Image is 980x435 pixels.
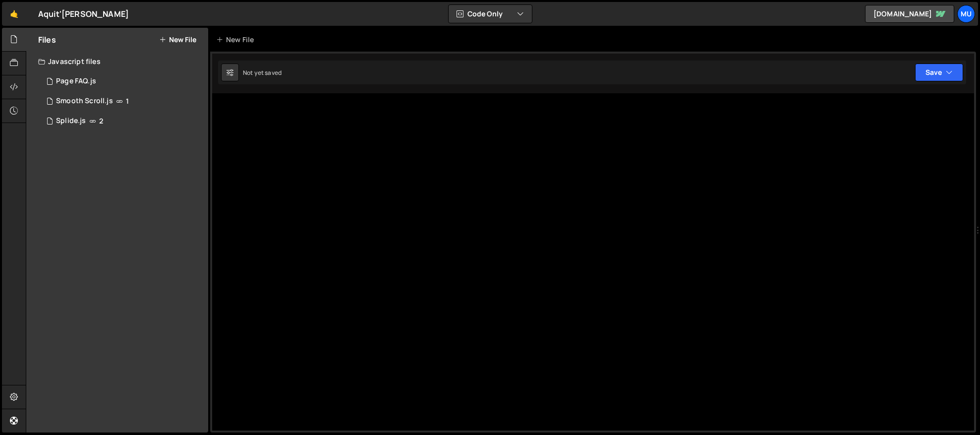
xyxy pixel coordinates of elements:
[26,52,208,71] div: Javascript files
[216,35,258,45] div: New File
[56,77,96,86] div: Page FAQ.js
[915,63,963,81] button: Save
[865,5,954,23] a: [DOMAIN_NAME]
[243,68,282,77] div: Not yet saved
[126,97,129,105] span: 1
[38,8,129,20] div: Aquit'[PERSON_NAME]
[56,97,113,106] div: Smooth Scroll.js
[38,91,208,111] div: 16979/46567.js
[38,71,208,91] div: 16979/46569.js
[957,5,975,23] a: Mu
[99,117,103,125] span: 2
[56,117,86,125] div: Splide.js
[38,111,208,131] div: 16979/46568.js
[449,5,532,23] button: Code Only
[159,36,196,44] button: New File
[2,2,26,26] a: 🤙
[38,34,56,45] h2: Files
